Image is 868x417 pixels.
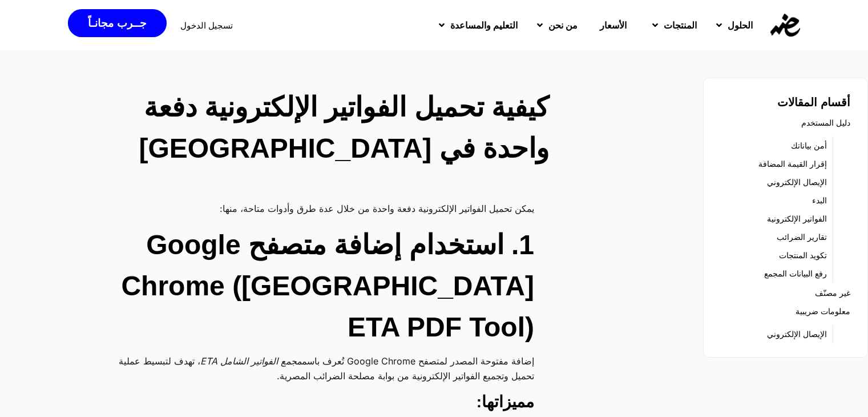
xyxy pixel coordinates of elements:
span: المنتجات [664,18,697,32]
a: جــرب مجانـاً [68,9,166,37]
a: البدء [812,193,827,209]
a: تسجيل الدخول [180,21,233,30]
h2: كيفية تحميل الفواتير الإلكترونية دفعة واحدة في [GEOGRAPHIC_DATA] [107,87,549,169]
a: تقارير الضرائب [777,229,827,245]
a: الأسعار [586,10,641,40]
a: تكويد المنتجات [779,247,827,263]
h3: مميزاتها: [94,392,534,412]
a: دليل المستخدم [801,115,850,131]
a: الفواتير الإلكترونية [767,211,827,227]
span: التعليم والمساعدة [450,18,518,32]
a: إقرار القيمة المضافة [758,156,827,172]
a: معلومات ضريبية [796,303,850,319]
span: الأسعار [600,18,627,32]
em: مجمع الفواتير الشامل ETA [200,355,302,367]
span: الحلول [728,18,753,32]
span: جــرب مجانـاً [88,18,146,29]
strong: أقسام المقالات [777,96,850,109]
a: الإيصال الإلكتروني [767,326,827,342]
a: التعليم والمساعدة [427,10,526,40]
span: من نحن [548,18,578,32]
a: رفع البيانات المجمع [764,266,827,282]
p: يمكن تحميل الفواتير الإلكترونية دفعة واحدة من خلال عدة طرق وأدوات متاحة، منها: [94,201,534,216]
a: أمن بياناتك [791,138,827,154]
a: الإيصال الإلكتروني [767,174,827,190]
a: المنتجات [641,10,705,40]
h2: 1. استخدام إضافة متصفح Google Chrome ([GEOGRAPHIC_DATA] ETA PDF Tool) [94,224,534,348]
a: من نحن [526,10,586,40]
img: eDariba [770,14,800,37]
a: غير مصنّف [815,285,850,301]
a: الحلول [705,10,761,40]
p: إضافة مفتوحة المصدر لمتصفح Google Chrome تُعرف باسم ، تهدف لتبسيط عملية تحميل وتجميع الفواتير الإ... [94,354,534,383]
